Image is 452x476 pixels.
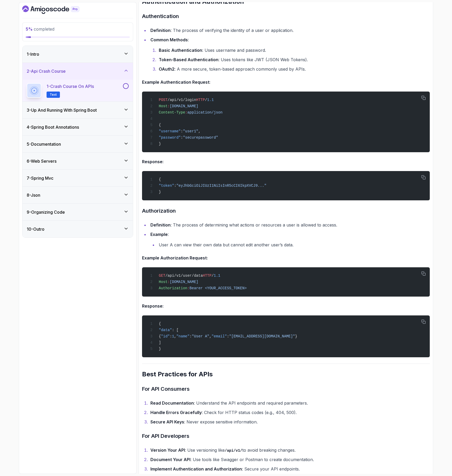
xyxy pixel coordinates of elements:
[174,334,176,338] span: ,
[47,83,94,89] p: 1 - Crash Course on APIs
[181,135,183,140] span: :
[22,170,133,186] button: 7-Spring Mvc
[142,432,430,440] h3: For API Developers
[159,98,168,102] span: POST
[159,48,202,53] strong: Basic Authentication
[159,104,168,108] span: Host
[22,46,133,63] button: 1-Intro
[212,274,214,278] span: /
[161,334,170,338] span: "id"
[174,184,176,188] span: :
[27,141,61,147] h3: 5 - Documentation
[142,79,430,85] h4: Example Authentication Request:
[205,98,207,102] span: /
[295,334,297,338] span: }
[190,286,247,290] span: Bearer <YOUR_ACCESS_TOKEN>
[150,466,242,472] strong: Implement Authentication and Authorization
[159,142,161,146] span: }
[22,221,133,237] button: 10-Outro
[172,328,178,332] span: : [
[150,457,190,462] strong: Document Your API
[27,192,40,198] h3: 8 - Json
[142,158,430,165] h4: Response:
[27,51,39,57] h3: 1 - Intro
[142,207,430,215] h3: Authorization
[149,465,430,473] li: : Secure your API endpoints.
[27,175,53,181] h3: 7 - Spring Mvc
[159,66,174,72] strong: OAuth2
[192,334,209,338] span: "User A"
[168,280,170,284] span: :
[22,119,133,135] button: 4-Spring Boot Annotations
[159,347,161,351] span: }
[150,447,185,453] strong: Version Your API
[196,98,205,102] span: HTTP
[27,158,56,164] h3: 6 - Web Servers
[159,110,185,115] span: Content-Type
[150,232,168,237] strong: Example
[22,187,133,203] button: 8-Json
[149,409,430,416] li: : Check for HTTP status codes (e.g., 404, 500).
[150,222,171,228] strong: Definition
[212,334,227,338] span: "email"
[26,26,33,32] span: 5 %
[149,418,430,426] li: : Never expose sensitive information.
[142,385,430,393] h3: For API Consumers
[157,56,430,63] li: : Uses tokens like JWT (JSON Web Tokens).
[214,274,220,278] span: 1.1
[27,107,97,113] h3: 3 - Up And Running With Spring Boot
[142,12,430,20] h3: Authentication
[159,341,161,345] span: ]
[198,129,200,133] span: ,
[209,334,211,338] span: ,
[159,190,161,194] span: }
[150,419,184,424] strong: Secure API Keys
[185,110,187,115] span: :
[190,334,192,338] span: :
[159,57,218,62] strong: Token-Based Authentication
[150,28,171,33] strong: Definition
[159,328,172,332] span: "data"
[27,124,79,130] h3: 4 - Spring Boot Annotations
[150,400,194,406] strong: Read Documentation
[183,129,198,133] span: "user1"
[170,334,172,338] span: :
[142,303,430,309] h4: Response:
[187,110,222,115] span: application/json
[183,135,218,140] span: "securepassword"
[149,27,430,34] li: : The process of verifying the identity of a user or application.
[207,98,214,102] span: 1.1
[50,93,57,97] span: Text
[149,456,430,463] li: : Use tools like Swagger or Postman to create documentation.
[159,274,165,278] span: GET
[157,241,430,248] li: User A can view their own data but cannot edit another user’s data.
[27,209,65,215] h3: 9 - Organizing Code
[22,102,133,118] button: 3-Up And Running With Spring Boot
[227,334,229,338] span: :
[159,177,161,182] span: {
[27,83,129,98] button: 1-Crash Course on APIsText
[142,255,430,261] h4: Example Authorization Request:
[176,334,189,338] span: "name"
[157,65,430,73] li: : A more secure, token-based approach commonly used by APIs.
[159,135,181,140] span: "password"
[22,63,133,80] button: 2-Api Crash Course
[168,104,170,108] span: :
[181,129,183,133] span: :
[149,221,430,229] li: : The process of determining what actions or resources a user is allowed to access.
[159,123,161,127] span: {
[22,5,91,14] a: Dashboard
[168,98,196,102] span: /api/v1/login
[22,153,133,169] button: 6-Web Servers
[170,280,198,284] span: [DOMAIN_NAME]
[150,410,202,415] strong: Handle Errors Gracefully
[149,399,430,407] li: : Understand the API endpoints and required parameters.
[27,68,66,74] h3: 2 - Api Crash Course
[27,226,44,232] h3: 10 - Outro
[172,334,174,338] span: 1
[159,322,161,326] span: {
[149,36,430,73] li: :
[142,370,430,378] h2: Best Practices for APIs
[150,37,188,42] strong: Common Methods
[159,334,161,338] span: {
